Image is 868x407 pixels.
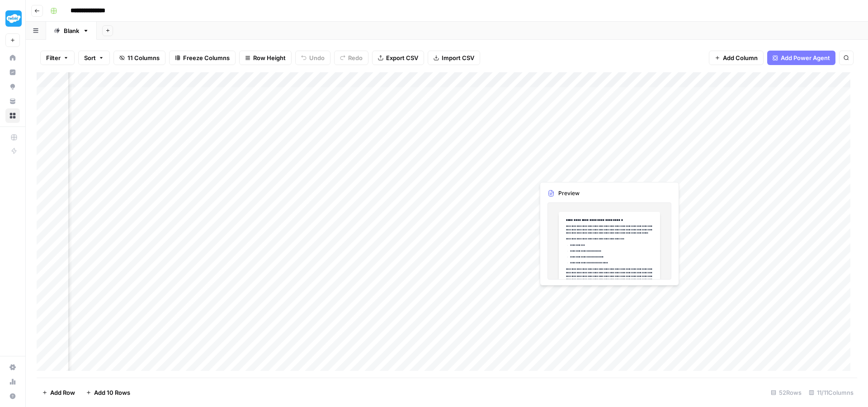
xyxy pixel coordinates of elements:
a: Usage [5,374,20,389]
span: Row Height [253,53,286,62]
a: Blank [46,22,97,40]
button: Add Column [709,51,764,65]
span: Add Power Agent [781,53,830,62]
button: Workspace: Twinkl [5,7,20,30]
button: Add Power Agent [767,51,835,65]
button: Help + Support [5,389,20,403]
span: 11 Columns [127,53,160,62]
button: Row Height [239,51,292,65]
img: Twinkl Logo [5,10,22,27]
span: Sort [84,53,96,62]
span: Filter [46,53,61,62]
button: Filter [40,51,75,65]
button: 11 Columns [113,51,165,65]
div: 11/11 Columns [805,385,857,400]
button: Redo [334,51,368,65]
button: Export CSV [372,51,424,65]
a: Your Data [5,94,20,108]
button: Sort [78,51,110,65]
a: Insights [5,65,20,80]
button: Undo [295,51,330,65]
span: Export CSV [386,53,418,62]
span: Add 10 Rows [94,388,130,397]
span: Freeze Columns [183,53,230,62]
a: Opportunities [5,80,20,94]
a: Browse [5,108,20,123]
span: Undo [309,53,325,62]
span: Add Row [50,388,75,397]
span: Redo [348,53,363,62]
div: Blank [64,26,79,35]
button: Add 10 Rows [80,385,136,400]
a: Settings [5,360,20,374]
a: Home [5,51,20,65]
button: Add Row [37,385,80,400]
span: Import CSV [442,53,474,62]
button: Freeze Columns [169,51,236,65]
button: Import CSV [428,51,480,65]
span: Add Column [723,53,758,62]
div: 52 Rows [767,385,805,400]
